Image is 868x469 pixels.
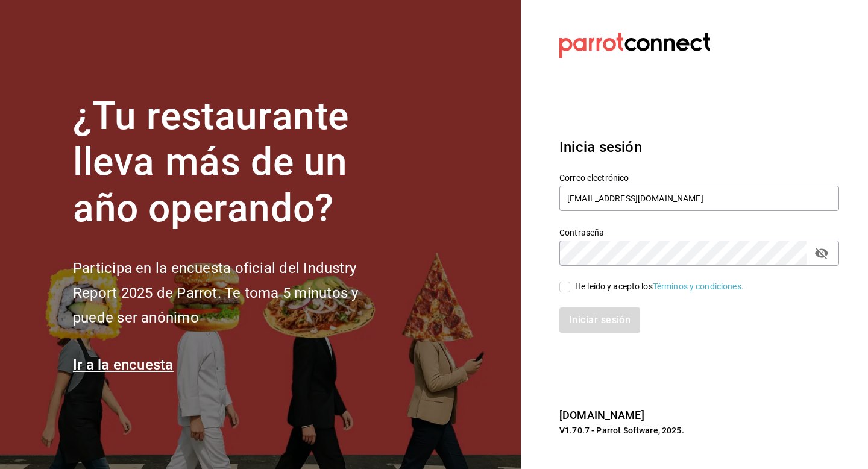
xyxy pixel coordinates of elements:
a: Términos y condiciones. [653,282,744,291]
a: [DOMAIN_NAME] [559,409,644,421]
input: Ingresa tu correo electrónico [559,186,839,211]
div: He leído y acepto los [575,280,744,293]
h2: Participa en la encuesta oficial del Industry Report 2025 de Parrot. Te toma 5 minutos y puede se... [73,256,398,330]
label: Correo electrónico [559,173,839,181]
a: Ir a la encuesta [73,356,174,373]
h3: Inicia sesión [559,136,839,158]
label: Contraseña [559,228,839,236]
p: V1.70.7 - Parrot Software, 2025. [559,424,839,436]
h1: ¿Tu restaurante lleva más de un año operando? [73,93,398,232]
button: passwordField [811,243,832,263]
